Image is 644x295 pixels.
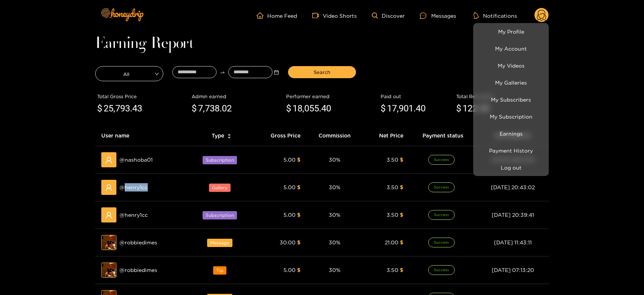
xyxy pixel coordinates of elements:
[475,25,547,38] a: My Profile
[475,144,547,157] a: Payment History
[475,110,547,123] a: My Subscription
[475,42,547,55] a: My Account
[475,76,547,89] a: My Galleries
[475,161,547,174] button: Log out
[475,59,547,72] a: My Videos
[475,127,547,140] a: Earnings
[475,93,547,106] a: My Subscribers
